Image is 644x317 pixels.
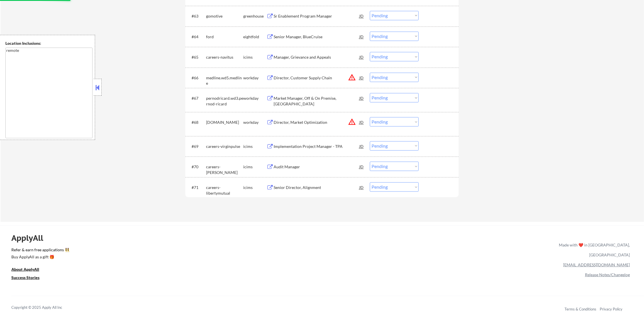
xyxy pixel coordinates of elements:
div: #69 [192,144,202,149]
div: Location Inclusions: [5,41,93,46]
div: #71 [192,185,202,190]
div: JD [359,52,364,62]
div: ford [206,34,243,40]
a: Refer & earn free applications 👯‍♀️ [11,248,440,254]
div: ApplyAll [11,233,50,243]
div: icims [243,54,267,60]
div: gomotive [206,13,243,19]
div: JD [359,141,364,151]
div: [DOMAIN_NAME] [206,120,243,125]
div: greenhouse [243,13,267,19]
a: Terms & Conditions [565,307,596,311]
a: [EMAIL_ADDRESS][DOMAIN_NAME] [563,262,630,267]
div: #65 [192,54,202,60]
div: workday [243,120,267,125]
div: pernodricard.wd3.pernod-ricard [206,95,243,107]
a: Release Notes/Changelog [585,272,630,277]
div: Director, Customer Supply Chain [274,75,359,81]
div: JD [359,73,364,83]
div: #66 [192,75,202,81]
div: JD [359,117,364,127]
div: #67 [192,95,202,101]
div: Copyright © 2025 Apply All Inc [11,305,77,310]
div: icims [243,164,267,170]
div: #63 [192,13,202,19]
div: Director, Market Optimization [274,120,359,125]
div: Market Manager, Off & On Premise, [GEOGRAPHIC_DATA] [274,95,359,107]
a: Buy ApplyAll as a gift 🎁 [11,254,68,261]
button: warning_amber [348,118,356,126]
div: #70 [192,164,202,170]
div: Made with ❤️ in [GEOGRAPHIC_DATA], [GEOGRAPHIC_DATA] [557,240,630,260]
div: Senior Director, Alignment [274,185,359,190]
div: workday [243,75,267,81]
u: Success Stories [11,275,39,280]
div: JD [359,31,364,42]
div: Senior Manager, BlueCruise [274,34,359,40]
a: Success Stories [11,275,47,282]
div: Manager, Grievance and Appeals [274,54,359,60]
div: medline.wd5.medline [206,75,243,86]
a: About ApplyAll [11,266,47,273]
div: JD [359,182,364,192]
div: careers-[PERSON_NAME] [206,164,243,175]
div: Sr Enablement Program Manager [274,13,359,19]
div: careers-virginpulse [206,144,243,149]
div: success [370,196,393,201]
div: careers-navitus [206,54,243,60]
div: Buy ApplyAll as a gift 🎁 [11,255,68,259]
div: careers-libertymutual [206,185,243,196]
div: icims [243,185,267,190]
div: Implementation Project Manager - TPA [274,144,359,149]
div: icims [243,144,267,149]
div: JD [359,161,364,172]
div: JD [359,93,364,103]
div: Audit Manager [274,164,359,170]
div: #68 [192,120,202,125]
div: #64 [192,34,202,40]
div: eightfold [243,34,267,40]
button: warning_amber [348,73,356,81]
div: JD [359,11,364,21]
div: workday [243,95,267,101]
u: About ApplyAll [11,267,39,272]
a: Privacy Policy [600,307,622,311]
